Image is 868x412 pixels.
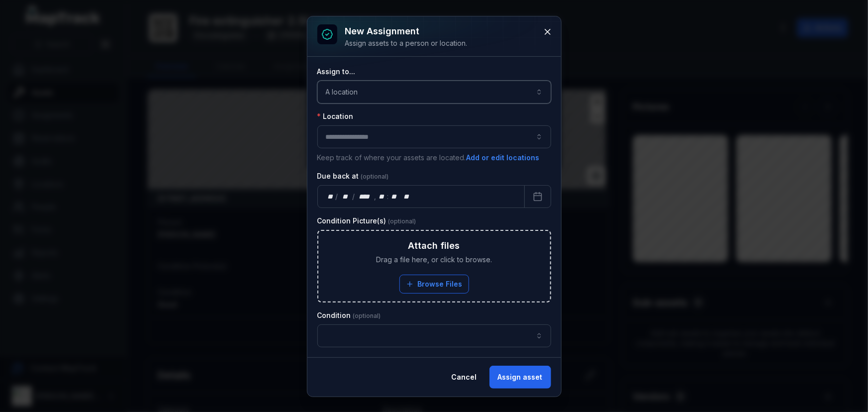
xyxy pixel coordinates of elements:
[317,171,389,181] label: Due back at
[401,192,412,202] div: am/pm,
[356,192,374,202] div: year,
[399,275,469,294] button: Browse Files
[489,366,551,389] button: Assign asset
[443,366,485,389] button: Cancel
[377,192,387,202] div: hour,
[376,255,492,265] span: Drag a file here, or click to browse.
[317,111,354,121] label: Location
[466,152,540,163] button: Add or edit locations
[374,192,377,202] div: ,
[389,192,399,202] div: minute,
[352,192,356,202] div: /
[339,192,352,202] div: month,
[317,81,551,103] button: A location
[345,38,468,48] div: Assign assets to a person or location.
[524,185,551,208] button: Calendar
[317,152,551,163] p: Keep track of where your assets are located.
[317,216,416,226] label: Condition Picture(s)
[408,239,460,253] h3: Attach files
[335,192,339,202] div: /
[326,192,336,202] div: day,
[345,24,468,38] h3: New assignment
[387,192,389,202] div: :
[317,310,381,320] label: Condition
[317,67,356,77] label: Assign to...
